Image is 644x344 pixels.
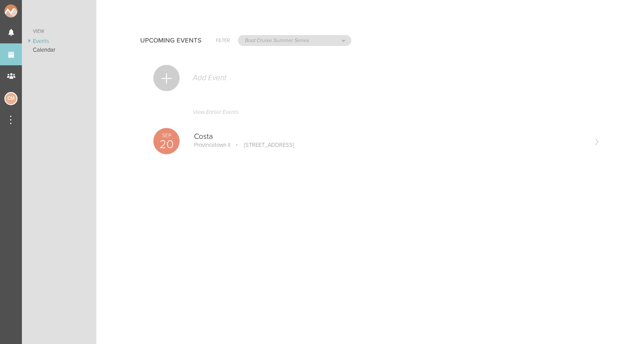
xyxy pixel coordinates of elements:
div: Charlie McGinley [4,92,18,105]
p: [STREET_ADDRESS] [232,142,294,149]
p: 20 [153,138,180,150]
a: Calendar [22,46,96,54]
a: View Earlier Events [153,104,600,124]
h6: Filter [216,37,230,44]
a: Events [22,37,96,46]
p: Add Event [192,74,226,82]
p: Provincetown II [194,142,230,149]
a: View [22,26,96,37]
p: Costa [194,132,586,141]
h4: Upcoming Events [140,37,202,44]
p: Sep [153,133,180,138]
img: NOMAD [4,4,54,18]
